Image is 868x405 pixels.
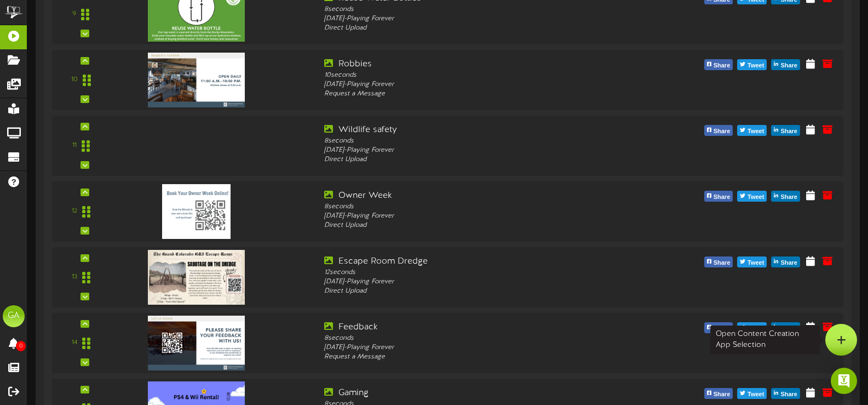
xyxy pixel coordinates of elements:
div: [DATE] - Playing Forever [324,14,637,24]
div: Owner Week [324,190,637,202]
div: Request a Message [324,352,637,362]
div: Direct Upload [324,221,637,230]
span: Share [778,191,800,203]
span: Tweet [745,191,766,203]
span: Tweet [745,60,766,72]
span: Share [711,191,733,203]
button: Tweet [737,59,767,70]
span: Share [711,323,733,335]
span: Tweet [745,126,766,138]
span: Tweet [745,389,766,401]
img: ed33e31d-afe8-4421-b2c2-cd406197abc6.jpg [148,316,245,370]
button: Share [704,322,733,333]
div: Direct Upload [324,287,637,296]
img: 2700c365-4e08-43ba-ae56-2874bb8ac80cownerweek.png [162,184,231,239]
img: 42279034-c2d7-4b6d-97b8-8b2b1949fbc3com_image_jpg_2859acf7-c975-49f4-a535-f385cce5a472gc8robbiess... [148,53,245,107]
div: [DATE] - Playing Forever [324,146,637,155]
button: Tweet [737,322,767,333]
div: Escape Room Dredge [324,255,637,268]
div: [DATE] - Playing Forever [324,212,637,221]
button: Share [704,191,733,202]
button: Share [771,322,800,333]
div: 8 seconds [324,5,637,14]
span: Share [778,323,800,335]
button: Share [704,256,733,267]
span: Share [711,389,733,401]
button: Tweet [737,256,767,267]
button: Share [771,125,800,136]
div: [DATE] - Playing Forever [324,80,637,89]
div: 8 seconds [324,136,637,146]
span: Share [778,257,800,269]
div: 8 seconds [324,334,637,343]
div: Feedback [324,321,637,334]
div: Robbies [324,58,637,71]
div: 14 [72,338,77,347]
span: Share [778,126,800,138]
div: 10 [71,75,78,84]
div: [DATE] - Playing Forever [324,277,637,287]
span: Share [711,60,733,72]
div: Open Intercom Messenger [831,368,857,394]
button: Tweet [737,191,767,202]
button: Tweet [737,388,767,399]
button: Share [704,388,733,399]
div: Direct Upload [324,24,637,33]
div: 9 [72,9,76,19]
div: 10 seconds [324,71,637,80]
div: [DATE] - Playing Forever [324,343,637,352]
img: 7f798d1b-4b6c-4db0-9b8b-a4d07a7870dcreveltvescaperoom.png [148,250,245,305]
div: 8 seconds [324,202,637,212]
span: Tweet [745,323,766,335]
span: Share [778,389,800,401]
button: Share [771,191,800,202]
div: 12 seconds [324,268,637,277]
div: 12 [72,207,77,216]
button: Share [771,256,800,267]
div: Direct Upload [324,155,637,164]
div: 13 [72,272,77,282]
span: Share [711,126,733,138]
span: Share [711,257,733,269]
span: 0 [16,341,26,351]
span: Share [778,60,800,72]
button: Share [704,59,733,70]
div: 11 [72,141,77,150]
button: Share [704,125,733,136]
div: Request a Message [324,89,637,99]
div: GA [3,305,25,327]
button: Tweet [737,125,767,136]
div: Gaming [324,387,637,400]
span: Tweet [745,257,766,269]
div: Wildlife safety [324,124,637,136]
button: Share [771,388,800,399]
button: Share [771,59,800,70]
